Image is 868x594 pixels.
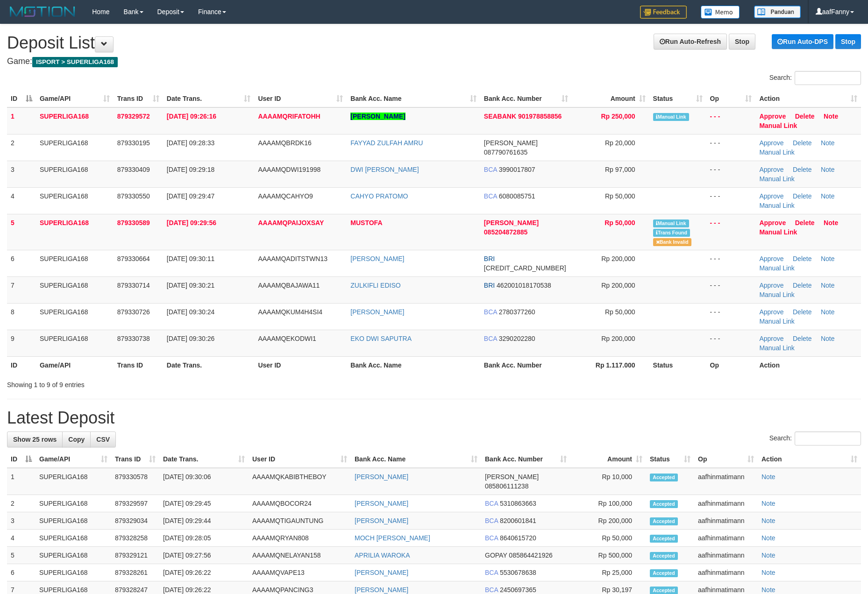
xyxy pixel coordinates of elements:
[7,409,861,427] h1: Latest Deposit
[694,451,758,468] th: Op: activate to sort column ascending
[159,468,249,495] td: [DATE] 09:30:06
[36,547,111,564] td: SUPERLIGA168
[167,335,214,342] span: [DATE] 09:30:26
[7,303,36,330] td: 8
[355,586,408,594] a: [PERSON_NAME]
[36,107,114,134] td: SUPERLIGA168
[350,308,404,316] a: [PERSON_NAME]
[795,219,815,226] a: Delete
[111,451,159,468] th: Trans ID: activate to sort column ascending
[793,282,811,289] a: Delete
[761,552,776,559] a: Note
[7,330,36,356] td: 9
[650,552,678,560] span: Accepted
[821,335,835,342] a: Note
[755,356,861,374] th: Action
[485,517,498,524] span: BCA
[36,330,114,356] td: SUPERLIGA168
[36,187,114,214] td: SUPERLIGA168
[759,122,797,129] a: Manual Link
[605,192,635,200] span: Rp 50,000
[90,431,116,447] a: CSV
[706,107,756,134] td: - - -
[570,495,646,512] td: Rp 100,000
[772,34,833,49] a: Run Auto-DPS
[694,495,758,512] td: aafhinmatimann
[484,282,495,289] span: BRI
[7,250,36,276] td: 6
[36,134,114,161] td: SUPERLIGA168
[355,473,408,481] a: [PERSON_NAME]
[601,282,635,289] span: Rp 200,000
[759,139,783,147] a: Approve
[7,34,861,52] h1: Deposit List
[254,356,347,374] th: User ID
[249,530,351,547] td: AAAAMQRYAN808
[706,250,756,276] td: - - -
[754,6,801,18] img: panduan.png
[7,431,63,447] a: Show 25 rows
[159,564,249,581] td: [DATE] 09:26:22
[499,166,535,173] span: Copy 3990017807 to clipboard
[795,113,815,120] a: Delete
[706,303,756,330] td: - - -
[605,308,635,316] span: Rp 50,000
[249,564,351,581] td: AAAAMQVAPE13
[499,335,535,342] span: Copy 3290202280 to clipboard
[499,192,535,200] span: Copy 6080085751 to clipboard
[694,512,758,530] td: aafhinmatimann
[167,282,214,289] span: [DATE] 09:30:21
[117,335,150,342] span: 879330738
[258,335,316,342] span: AAAAMQEKODWI1
[355,552,410,559] a: APRILIA WAROKA
[163,90,255,107] th: Date Trans.: activate to sort column ascending
[111,468,159,495] td: 879330578
[62,431,91,447] a: Copy
[485,552,507,559] span: GOPAY
[706,214,756,250] td: - - -
[111,530,159,547] td: 879328258
[36,451,111,468] th: Game/API: activate to sort column ascending
[7,564,36,581] td: 6
[485,500,498,507] span: BCA
[793,255,811,262] a: Delete
[759,202,795,209] a: Manual Link
[821,166,835,173] a: Note
[694,547,758,564] td: aafhinmatimann
[7,214,36,250] td: 5
[706,161,756,187] td: - - -
[649,356,706,374] th: Status
[111,495,159,512] td: 879329597
[167,192,214,200] span: [DATE] 09:29:47
[350,219,382,226] a: MUSTOFA
[249,451,351,468] th: User ID: activate to sort column ascending
[350,335,412,342] a: EKO DWI SAPUTRA
[258,113,320,120] span: AAAAMQRIFATOHH
[701,6,740,19] img: Button%20Memo.svg
[258,192,313,200] span: AAAAMQCAHYO9
[117,255,150,262] span: 879330664
[159,512,249,530] td: [DATE] 09:29:44
[500,517,536,524] span: Copy 8200601841 to clipboard
[36,512,111,530] td: SUPERLIGA168
[258,166,320,173] span: AAAAMQDWI191998
[706,134,756,161] td: - - -
[350,282,400,289] a: ZULKIFLI EDISO
[759,291,795,298] a: Manual Link
[759,344,795,352] a: Manual Link
[649,90,706,107] th: Status: activate to sort column ascending
[258,139,311,147] span: AAAAMQBRDK16
[650,474,678,481] span: Accepted
[159,495,249,512] td: [DATE] 09:29:45
[114,90,163,107] th: Trans ID: activate to sort column ascending
[167,255,214,262] span: [DATE] 09:30:11
[117,308,150,316] span: 879330726
[484,192,497,200] span: BCA
[117,166,150,173] span: 879330409
[824,113,838,120] a: Note
[484,308,497,316] span: BCA
[821,192,835,200] a: Note
[570,564,646,581] td: Rp 25,000
[13,436,57,443] span: Show 25 rows
[117,219,150,226] span: 879330589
